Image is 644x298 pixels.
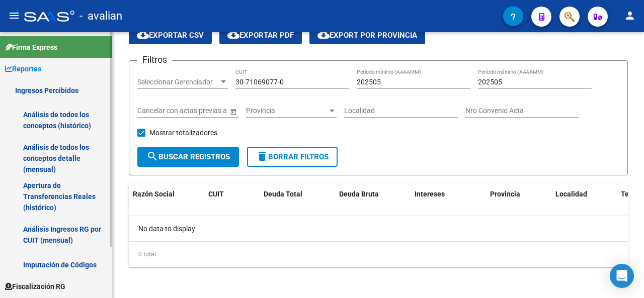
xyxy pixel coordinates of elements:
span: Razón Social [133,190,175,198]
span: Reportes [5,63,41,74]
datatable-header-cell: Deuda Total [260,183,335,217]
button: Exportar PDF [219,26,302,44]
mat-icon: cloud_download [317,29,330,41]
span: Exportar PDF [227,31,294,40]
mat-icon: person [624,10,636,22]
h3: Filtros [137,53,172,67]
datatable-header-cell: Razón Social [129,183,204,217]
button: Open calendar [228,106,238,117]
span: Borrar Filtros [256,152,329,161]
div: 0 total [129,242,628,267]
span: Localidad [555,190,587,198]
button: Buscar Registros [137,147,239,167]
span: Exportar CSV [137,31,204,40]
button: Exportar CSV [129,26,212,44]
mat-icon: menu [8,10,20,22]
span: Export por Provincia [317,31,417,40]
span: Seleccionar Gerenciador [137,78,219,86]
span: Fiscalización RG [5,281,65,292]
span: Deuda Total [264,190,302,198]
mat-icon: cloud_download [137,29,149,41]
datatable-header-cell: Provincia [486,183,551,217]
span: Intereses [415,190,445,198]
datatable-header-cell: Localidad [551,183,617,217]
mat-icon: delete [256,150,268,162]
span: Deuda Bruta [339,190,379,198]
span: Provincia [246,107,328,115]
span: Provincia [490,190,520,198]
span: Mostrar totalizadores [149,127,217,139]
datatable-header-cell: Intereses [411,183,486,217]
span: - avalian [79,5,122,27]
button: Export por Provincia [309,26,425,44]
span: Buscar Registros [146,152,230,161]
mat-icon: cloud_download [227,29,239,41]
mat-icon: search [146,150,158,162]
span: CUIT [208,190,224,198]
button: Borrar Filtros [247,147,338,167]
span: Firma Express [5,42,57,53]
datatable-header-cell: Deuda Bruta [335,183,411,217]
datatable-header-cell: CUIT [204,183,260,217]
div: No data to display [129,216,628,241]
div: Open Intercom Messenger [610,264,634,288]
